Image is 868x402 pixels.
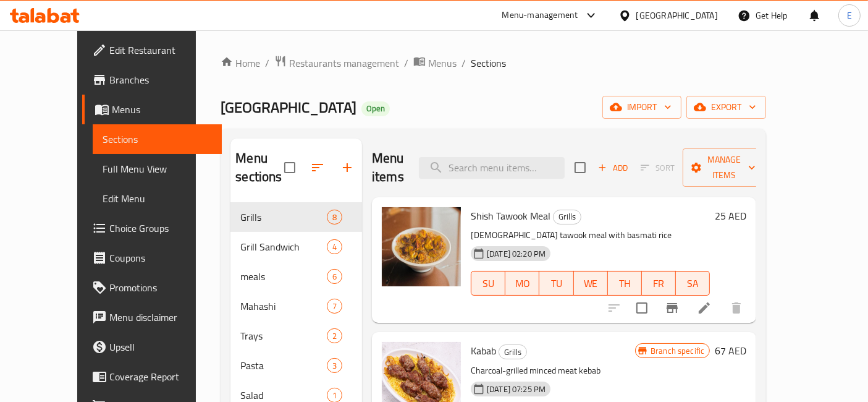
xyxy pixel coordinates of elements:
span: TU [544,275,568,293]
span: Select section [567,155,593,181]
h2: Menu sections [235,149,284,186]
div: Pasta3 [230,351,362,380]
div: items [327,239,342,254]
a: Full Menu View [93,154,222,184]
span: [DATE] 07:25 PM [482,383,550,395]
span: Restaurants management [289,56,399,71]
button: TH [608,271,642,296]
button: Add section [332,153,362,182]
span: Select to update [629,295,655,321]
span: Manage items [693,152,756,183]
span: Open [361,103,390,114]
span: Coupons [109,250,213,265]
div: items [327,299,342,314]
span: Select all sections [277,155,303,181]
a: Restaurants management [274,55,399,71]
span: 3 [327,360,342,372]
span: Full Menu View [103,161,213,176]
button: delete [722,293,751,323]
button: SU [471,271,505,296]
span: Choice Groups [109,221,213,236]
a: Edit Restaurant [82,35,222,65]
span: Select section first [633,158,683,177]
a: Choice Groups [82,213,222,243]
span: WE [579,275,603,293]
button: TU [539,271,573,296]
span: [GEOGRAPHIC_DATA] [221,93,356,121]
button: export [686,96,766,119]
button: import [602,96,681,119]
a: Sections [93,124,222,154]
span: 4 [327,241,342,253]
button: FR [642,271,676,296]
a: Menu disclaimer [82,302,222,332]
h2: Menu items [372,149,404,186]
span: Menu disclaimer [109,310,213,325]
span: Sections [471,56,506,71]
span: Edit Restaurant [109,43,213,58]
span: Add item [593,158,633,177]
a: Coupons [82,243,222,273]
a: Menus [413,55,457,71]
li: / [461,56,466,71]
div: items [327,358,342,373]
div: meals6 [230,262,362,291]
input: search [419,157,565,179]
span: Pasta [240,358,327,373]
a: Branches [82,65,222,95]
p: Charcoal-grilled minced meat kebab [471,363,635,378]
span: Grills [554,210,581,224]
button: Add [593,158,633,177]
li: / [404,56,408,71]
div: items [327,269,342,284]
span: Kabab [471,341,496,360]
div: [GEOGRAPHIC_DATA] [636,9,718,22]
div: items [327,328,342,343]
span: Grills [499,345,526,359]
p: [DEMOGRAPHIC_DATA] tawook meal with basmati rice [471,228,710,243]
span: Upsell [109,340,213,354]
div: Open [361,101,390,116]
span: SU [476,275,500,293]
span: Menus [112,102,213,117]
div: Trays [240,328,327,343]
button: WE [574,271,608,296]
span: Grill Sandwich [240,239,327,254]
span: Add [596,161,630,175]
span: Sections [103,132,213,147]
span: Sort sections [303,153,332,182]
span: TH [613,275,637,293]
div: Menu-management [502,8,578,23]
span: 2 [327,330,342,342]
button: SA [676,271,710,296]
span: Coverage Report [109,369,213,384]
a: Promotions [82,273,222,302]
span: Grills [240,210,327,225]
span: 8 [327,212,342,223]
span: Branch specific [646,345,709,357]
span: MO [510,275,534,293]
a: Edit menu item [697,301,712,315]
div: Mahashi7 [230,291,362,321]
div: Grill Sandwich4 [230,232,362,262]
span: SA [681,275,705,293]
h6: 67 AED [715,342,746,359]
button: Branch-specific-item [657,293,687,323]
nav: breadcrumb [221,55,766,71]
div: Grills [553,210,581,225]
span: 1 [327,390,342,401]
button: MO [505,271,539,296]
span: [DATE] 02:20 PM [482,248,550,260]
span: FR [647,275,671,293]
span: meals [240,269,327,284]
h6: 25 AED [715,207,746,225]
span: Branches [109,72,213,87]
a: Coverage Report [82,362,222,391]
img: Shish Tawook Meal [382,207,461,286]
li: / [265,56,269,71]
a: Edit Menu [93,184,222,213]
